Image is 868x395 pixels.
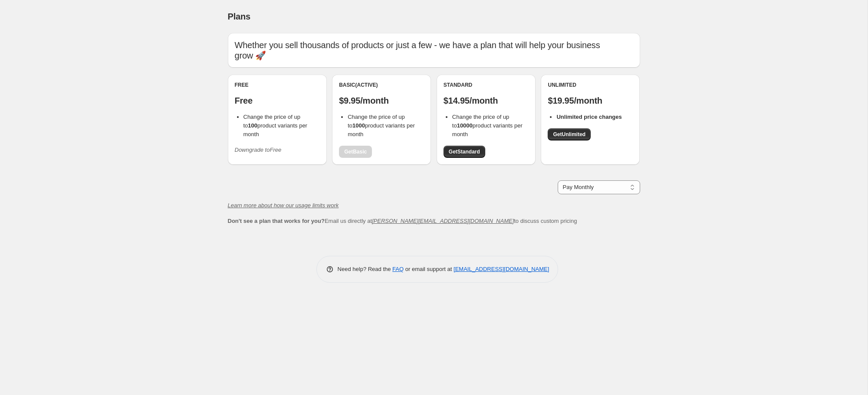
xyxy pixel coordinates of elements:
[339,82,424,88] div: Basic (Active)
[235,40,633,61] p: Whether you sell thousands of products or just a few - we have a plan that will help your busines...
[444,95,529,106] p: $14.95/month
[348,114,415,137] span: Change the price of up to product variants per month
[556,114,621,120] b: Unlimited price changes
[548,95,633,106] p: $19.95/month
[372,218,514,224] a: [PERSON_NAME][EMAIL_ADDRESS][DOMAIN_NAME]
[352,122,365,129] b: 1000
[243,114,307,137] span: Change the price of up to product variants per month
[553,131,585,138] span: Get Unlimited
[228,218,325,224] b: Don't see a plan that works for you?
[228,202,339,209] a: Learn more about how our usage limits work
[235,95,320,106] p: Free
[230,143,287,157] button: Downgrade toFree
[548,128,591,140] a: GetUnlimited
[452,114,523,137] span: Change the price of up to product variants per month
[454,266,549,272] a: [EMAIL_ADDRESS][DOMAIN_NAME]
[339,95,424,106] p: $9.95/month
[457,122,473,129] b: 10000
[248,122,257,129] b: 100
[235,147,282,153] i: Downgrade to Free
[444,82,529,88] div: Standard
[235,82,320,88] div: Free
[449,148,480,155] span: Get Standard
[548,82,633,88] div: Unlimited
[392,266,404,272] a: FAQ
[404,266,454,272] span: or email support at
[338,266,393,272] span: Need help? Read the
[228,12,250,21] span: Plans
[228,218,577,224] span: Email us directly at to discuss custom pricing
[444,146,485,158] a: GetStandard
